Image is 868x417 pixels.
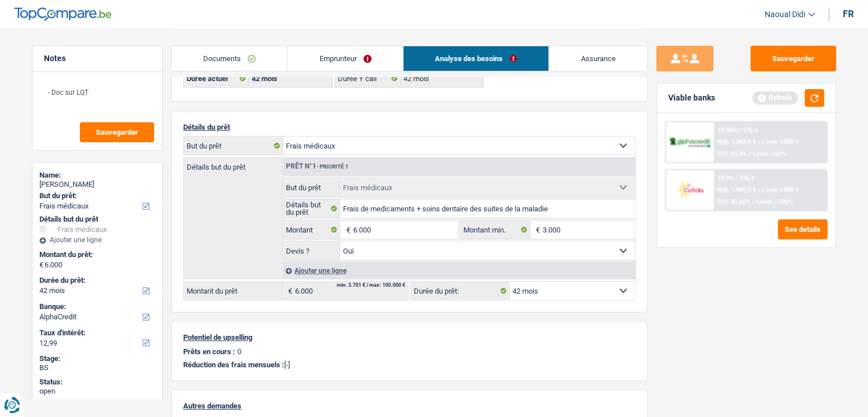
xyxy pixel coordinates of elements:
[39,276,153,285] label: Durée du prêt:
[669,136,711,149] img: AlphaCredit
[335,69,401,87] label: Durée Y call
[316,163,349,170] span: - Priorité 1
[283,178,341,197] label: But du prêt
[184,282,282,300] label: Montant du prêt
[717,127,758,134] div: 12.99% | 176 €
[717,186,756,194] span: NAI: 1 483,8 €
[411,282,510,300] label: Durée du prêt:
[39,363,155,372] div: BS
[756,198,793,206] span: Limit: <100%
[39,215,155,224] div: Détails but du prêt
[717,150,747,158] span: DTI: 32.5%
[283,242,341,260] label: Devis ?
[778,219,827,239] button: See details
[762,186,799,194] span: Limit: >800 €
[337,283,405,288] div: min: 3.701 € / max: 100.000 €
[39,180,155,189] div: [PERSON_NAME]
[530,220,543,239] span: €
[39,328,153,338] label: Taux d'intérêt:
[669,179,711,201] img: Cofidis
[756,5,815,24] a: Naoual Didi
[843,9,854,19] div: fr
[403,46,549,71] a: Analyse des besoins
[549,46,647,71] a: Assurance
[183,360,284,369] span: Réduction des frais mensuels :
[39,236,155,244] div: Ajouter une ligne
[717,198,750,206] span: DTI: 30.66%
[750,46,836,71] button: Sauvegarder
[282,262,635,279] div: Ajouter une ligne
[283,163,352,170] div: Prêt n°1
[752,198,754,206] span: /
[183,347,235,356] p: Prêts en cours :
[39,191,153,201] label: But du prêt:
[753,150,786,158] span: Limit: <50%
[765,10,805,19] span: Naoual Didi
[39,387,155,396] div: open
[461,220,530,239] label: Montant min.
[39,171,155,180] div: Name:
[758,138,760,146] span: /
[80,122,154,142] button: Sauvegarder
[39,250,153,259] label: Montant du prêt:
[39,354,155,363] div: Stage:
[288,46,403,71] a: Emprunteur
[282,282,295,300] span: €
[172,46,288,71] a: Documents
[183,402,636,410] p: Autres demandes
[758,186,760,194] span: /
[39,302,153,311] label: Banque:
[184,69,249,87] label: Durée actuel
[184,137,283,155] label: But du prêt
[749,150,751,158] span: /
[283,199,341,218] label: Détails but du prêt
[183,333,636,342] p: Potentiel de upselling
[14,7,111,21] img: TopCompare Logo
[762,138,799,146] span: Limit: >850 €
[183,360,636,369] p: [-]
[183,123,636,131] p: Détails du prêt
[668,93,715,103] div: Viable banks
[752,91,798,104] div: Refresh
[717,138,756,146] span: NAI: 1 363,5 €
[283,220,341,239] label: Montant
[39,378,155,387] div: Status:
[39,260,43,270] span: €
[96,129,138,136] span: Sauvegarder
[184,158,282,171] label: Détails but du prêt
[44,54,151,63] h5: Notes
[717,175,754,182] div: 12.9% | 176 €
[340,220,353,239] span: €
[237,347,241,356] p: 0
